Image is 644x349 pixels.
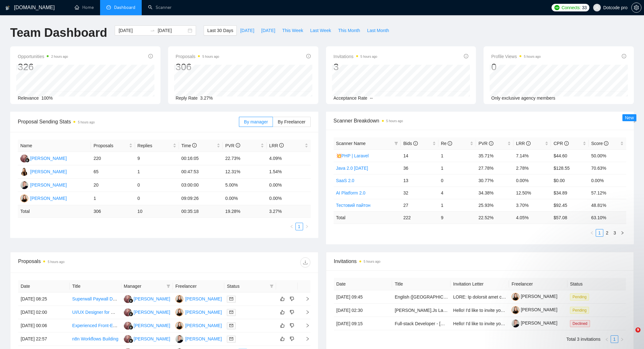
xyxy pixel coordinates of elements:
[93,142,127,149] span: Proposals
[364,260,381,263] time: 5 hours ago
[124,322,132,330] img: DS
[334,257,626,265] span: Invitations
[269,143,284,148] span: LRR
[395,321,485,326] a: Full-stack Developer - [GEOGRAPHIC_DATA]
[175,296,222,301] a: MK[PERSON_NAME]
[18,205,91,218] td: Total
[179,205,223,218] td: 00:35:18
[438,174,476,187] td: 0
[295,223,303,230] li: 1
[41,95,53,101] span: 100%
[603,335,611,343] button: left
[72,296,151,301] a: Superwall Paywall Designer for iOS App
[512,319,519,327] img: c1mB8-e_gDE6T-a6-_2Lo1IVtBiQeSaBU5QXALP7m7GHbIy9CLLQBCSzh7JM9T1CUp
[604,141,608,146] span: info-circle
[91,140,135,152] th: Proposals
[413,141,418,146] span: info-circle
[288,223,295,230] li: Previous Page
[18,319,70,333] td: [DATE] 00:06
[91,205,135,218] td: 306
[20,155,28,162] img: DS
[361,55,377,58] time: 5 hours ago
[370,95,373,101] span: --
[611,229,619,237] li: 3
[393,139,399,148] span: filter
[176,95,198,101] span: Reply Rate
[589,174,626,187] td: 0.00%
[114,5,135,10] span: Dashboard
[158,27,186,34] input: End date
[589,162,626,174] td: 70.63%
[237,25,258,36] button: [DATE]
[148,54,153,58] span: info-circle
[236,143,240,148] span: info-circle
[618,335,626,343] li: Next Page
[631,3,641,13] button: setting
[589,199,626,211] td: 48.81%
[204,25,237,36] button: Last 30 Days
[551,199,588,211] td: $92.45
[267,205,310,218] td: 3.27 %
[10,25,107,40] h1: Team Dashboard
[185,335,222,342] div: [PERSON_NAME]
[591,141,608,146] span: Score
[513,149,551,162] td: 7.14%
[403,141,417,146] span: Bids
[589,211,626,224] td: 63.10 %
[279,322,286,329] button: like
[124,309,170,314] a: DS[PERSON_NAME]
[135,165,179,179] td: 1
[244,119,268,124] span: By manager
[30,155,67,162] div: [PERSON_NAME]
[622,327,638,343] iframe: Intercom live chat
[306,54,311,58] span: info-circle
[441,141,452,146] span: Re
[91,192,135,205] td: 1
[20,194,28,202] img: MK
[270,284,274,288] span: filter
[300,310,310,314] span: right
[512,294,557,299] a: [PERSON_NAME]
[338,27,360,34] span: This Month
[279,308,286,316] button: like
[336,166,368,171] a: Java 2.0 [DATE]
[619,229,626,237] li: Next Page
[25,158,30,162] img: gigradar-bm.png
[401,211,438,224] td: 222
[334,278,392,290] th: Date
[267,192,310,205] td: 0.00%
[553,141,568,146] span: CPR
[395,294,569,300] a: English ([GEOGRAPHIC_DATA]) Voice Actors Needed for Fictional Character Recording
[135,192,179,205] td: 0
[300,297,310,301] span: right
[476,149,513,162] td: 35.71%
[18,61,68,73] div: 326
[150,28,155,33] span: to
[619,229,626,237] button: right
[223,192,267,205] td: 0.00%
[296,223,303,230] a: 1
[509,278,567,290] th: Freelancer
[176,53,219,60] span: Proposals
[179,192,223,205] td: 09:09:26
[70,306,121,319] td: UI/UX Designer for Web + Mobile Application Redesign (Upgrade)
[267,165,310,179] td: 1.54%
[401,187,438,199] td: 32
[181,143,197,148] span: Time
[489,141,493,146] span: info-circle
[173,280,224,293] th: Freelancer
[124,296,170,301] a: DS[PERSON_NAME]
[124,295,132,303] img: DS
[290,336,294,341] span: dislike
[20,182,67,187] a: YP[PERSON_NAME]
[91,152,135,165] td: 220
[476,174,513,187] td: 30.77%
[48,260,64,264] time: 5 hours ago
[279,295,286,303] button: like
[134,309,170,316] div: [PERSON_NAME]
[121,280,173,293] th: Manager
[185,322,222,329] div: [PERSON_NAME]
[336,190,366,195] a: AI Platform 2.0
[165,281,172,291] span: filter
[632,5,641,10] span: setting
